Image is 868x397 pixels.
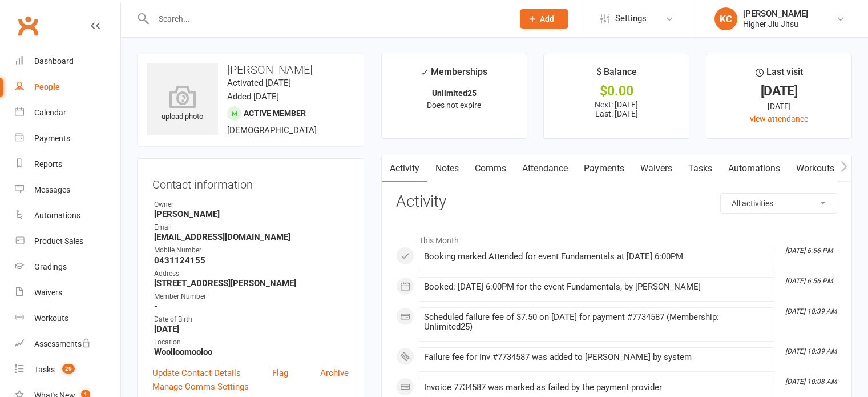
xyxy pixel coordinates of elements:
a: Product Sales [15,228,120,254]
time: Activated [DATE] [227,78,291,88]
div: Date of Birth [154,314,349,325]
div: People [34,82,60,91]
h3: Contact information [152,174,349,191]
a: Activity [382,155,427,182]
div: Scheduled failure fee of $7.50 on [DATE] for payment #7734587 (Membership: Unlimited25) [424,312,769,332]
div: Email [154,222,349,233]
time: Added [DATE] [227,91,279,102]
div: $ Balance [596,65,637,85]
span: 29 [62,364,75,374]
div: Owner [154,199,349,210]
div: [DATE] [717,85,841,97]
a: Tasks [680,155,720,182]
button: Add [520,9,568,29]
div: Assessments [34,339,91,348]
strong: Unlimited25 [432,89,477,98]
a: Flag [272,366,288,380]
a: view attendance [750,114,808,123]
h3: [PERSON_NAME] [147,63,354,76]
div: Higher Jiu Jitsu [743,19,808,29]
span: Active member [244,109,306,118]
h3: Activity [396,193,837,211]
a: Payments [576,155,632,182]
div: Waivers [34,288,62,297]
div: upload photo [147,85,218,123]
a: Calendar [15,100,120,126]
div: Automations [34,211,80,220]
a: Payments [15,126,120,151]
div: Gradings [34,262,67,271]
div: Mobile Number [154,245,349,256]
div: Product Sales [34,236,83,246]
strong: 0431124155 [154,255,349,266]
span: [DEMOGRAPHIC_DATA] [227,125,317,135]
div: Messages [34,185,70,194]
a: Manage Comms Settings [152,380,249,394]
a: Update Contact Details [152,366,241,380]
div: Failure fee for Inv #7734587 was added to [PERSON_NAME] by system [424,352,769,362]
strong: [DATE] [154,324,349,334]
a: Gradings [15,254,120,280]
input: Search... [150,11,505,27]
a: Comms [467,155,514,182]
span: Settings [615,6,647,31]
a: Reports [15,151,120,177]
a: Attendance [514,155,576,182]
div: Payments [34,134,70,143]
strong: [EMAIL_ADDRESS][DOMAIN_NAME] [154,232,349,242]
div: Invoice 7734587 was marked as failed by the payment provider [424,383,769,392]
a: Dashboard [15,49,120,74]
a: People [15,74,120,100]
a: Messages [15,177,120,203]
a: Clubworx [14,11,42,40]
a: Automations [15,203,120,228]
p: Next: [DATE] Last: [DATE] [554,100,679,118]
i: [DATE] 10:39 AM [785,307,837,315]
div: Memberships [421,65,487,86]
div: [PERSON_NAME] [743,9,808,19]
div: Reports [34,159,62,169]
a: Notes [427,155,467,182]
strong: [STREET_ADDRESS][PERSON_NAME] [154,278,349,288]
a: Workouts [788,155,842,182]
span: Add [540,14,554,23]
a: Assessments [15,331,120,357]
i: [DATE] 6:56 PM [785,247,833,255]
div: Location [154,337,349,348]
div: Last visit [756,65,803,85]
div: Workouts [34,314,68,323]
i: [DATE] 10:08 AM [785,378,837,386]
i: [DATE] 10:39 AM [785,347,837,355]
div: Address [154,268,349,279]
div: Tasks [34,365,55,374]
a: Tasks 29 [15,357,120,383]
a: Workouts [15,306,120,331]
div: KC [714,7,737,30]
div: Booking marked Attended for event Fundamentals at [DATE] 6:00PM [424,252,769,262]
div: Calendar [34,108,66,117]
div: Member Number [154,291,349,302]
div: [DATE] [717,100,841,113]
li: This Month [396,228,837,247]
a: Archive [320,366,349,380]
a: Waivers [15,280,120,306]
strong: - [154,301,349,311]
i: ✓ [421,67,428,78]
a: Automations [720,155,788,182]
div: Dashboard [34,57,74,66]
a: Waivers [632,155,680,182]
strong: Woolloomooloo [154,347,349,357]
span: Does not expire [427,101,481,110]
strong: [PERSON_NAME] [154,209,349,219]
i: [DATE] 6:56 PM [785,277,833,285]
div: Booked: [DATE] 6:00PM for the event Fundamentals, by [PERSON_NAME] [424,282,769,292]
div: $0.00 [554,85,679,97]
